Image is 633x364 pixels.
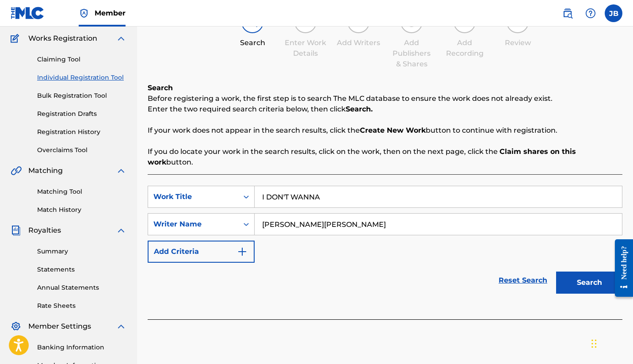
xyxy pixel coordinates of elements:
a: Registration Drafts [37,109,126,119]
b: Search [148,84,173,92]
a: Match History [37,205,126,215]
div: Add Writers [336,38,381,48]
a: Banking Information [37,343,126,352]
img: Works Registration [11,33,22,44]
a: Summary [37,247,126,256]
img: Royalties [11,225,21,236]
div: Work Title [153,192,233,202]
form: Search Form [148,186,622,298]
a: Claiming Tool [37,55,126,64]
img: expand [116,165,126,176]
div: Enter Work Details [283,38,328,59]
p: Before registering a work, the first step is to search The MLC database to ensure the work does n... [148,93,622,104]
button: Search [556,272,622,294]
a: Registration History [37,127,126,137]
div: Drag [591,330,597,357]
a: Public Search [559,4,576,22]
img: expand [116,321,126,332]
iframe: Chat Widget [589,322,633,364]
span: Member Settings [28,321,91,332]
a: Annual Statements [37,283,126,292]
a: Statements [37,265,126,274]
p: Enter the two required search criteria below, then click [148,104,622,115]
span: Matching [28,165,63,176]
img: search [562,8,573,19]
a: Overclaims Tool [37,146,126,155]
img: expand [116,33,126,44]
iframe: Resource Center [608,230,633,306]
div: User Menu [605,4,622,22]
div: Review [496,38,540,48]
a: Reset Search [494,271,552,290]
div: Search [230,38,275,48]
div: Add Publishers & Shares [389,38,434,69]
img: help [585,8,596,19]
img: Matching [11,165,22,176]
div: Add Recording [442,38,487,59]
div: Help [582,4,599,22]
a: Rate Sheets [37,301,126,310]
strong: Search. [346,105,373,113]
p: If you do locate your work in the search results, click on the work, then on the next page, click... [148,146,622,168]
strong: Create New Work [360,126,426,134]
a: Individual Registration Tool [37,73,126,82]
p: If your work does not appear in the search results, click the button to continue with registration. [148,125,622,136]
a: Bulk Registration Tool [37,91,126,100]
div: Writer Name [153,219,233,230]
span: Royalties [28,225,61,236]
span: Works Registration [28,33,97,44]
img: 9d2ae6d4665cec9f34b9.svg [237,246,248,257]
span: Member [95,8,126,18]
img: expand [116,225,126,236]
button: Add Criteria [148,241,255,263]
a: Matching Tool [37,187,126,196]
img: MLC Logo [11,7,45,19]
img: Top Rightsholder [79,8,89,19]
img: Member Settings [11,321,21,332]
